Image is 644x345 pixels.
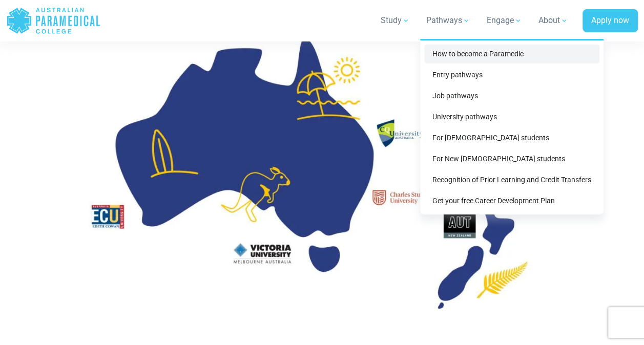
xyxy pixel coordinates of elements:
[424,87,599,105] a: Job pathways
[424,128,599,147] a: For [DEMOGRAPHIC_DATA] students
[424,170,599,189] a: Recognition of Prior Learning and Credit Transfers
[583,9,638,33] a: Apply now
[481,6,528,35] a: Engage
[6,4,101,37] a: Australian Paramedical College
[532,6,574,35] a: About
[375,6,416,35] a: Study
[424,45,599,63] a: How to become a Paramedic
[424,149,599,168] a: For New [DEMOGRAPHIC_DATA] students
[420,6,476,35] a: Pathways
[420,39,604,214] div: Pathways
[424,66,599,84] a: Entry pathways
[424,107,599,126] a: University pathways
[424,191,599,210] a: Get your free Career Development Plan
[53,23,590,325] img: AUS and NZ (Universities)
